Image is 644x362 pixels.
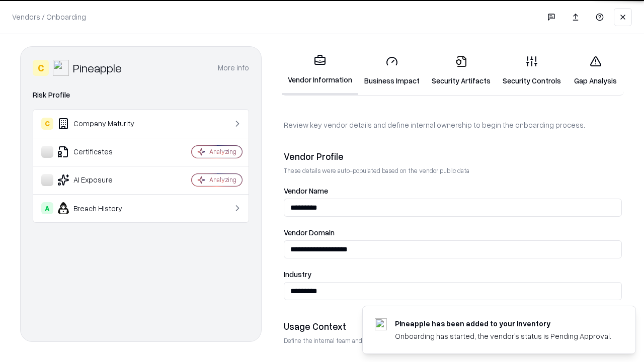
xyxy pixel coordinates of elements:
div: Vendor Profile [284,150,622,162]
div: Breach History [41,202,162,214]
div: C [41,118,53,130]
img: pineappleenergy.com [375,318,387,330]
a: Security Artifacts [426,47,497,94]
label: Vendor Name [284,187,622,195]
p: These details were auto-populated based on the vendor public data [284,166,622,175]
a: Vendor Information [282,46,358,95]
div: C [33,60,49,76]
img: Pineapple [53,60,69,76]
a: Business Impact [358,47,426,94]
div: Onboarding has started, the vendor's status is Pending Approval. [395,331,611,341]
div: AI Exposure [41,174,162,186]
div: Usage Context [284,320,622,332]
p: Review key vendor details and define internal ownership to begin the onboarding process. [284,120,622,130]
div: Pineapple [73,60,122,76]
label: Industry [284,270,622,278]
p: Vendors / Onboarding [12,12,86,22]
div: A [41,202,53,214]
div: Analyzing [209,147,236,156]
label: Vendor Domain [284,229,622,236]
div: Risk Profile [33,89,249,101]
a: Gap Analysis [567,47,624,94]
p: Define the internal team and reason for using this vendor. This helps assess business relevance a... [284,336,622,345]
div: Pineapple has been added to your inventory [395,318,611,329]
div: Certificates [41,146,162,158]
button: More info [218,59,249,77]
div: Analyzing [209,175,236,184]
div: Company Maturity [41,118,162,130]
a: Security Controls [497,47,567,94]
